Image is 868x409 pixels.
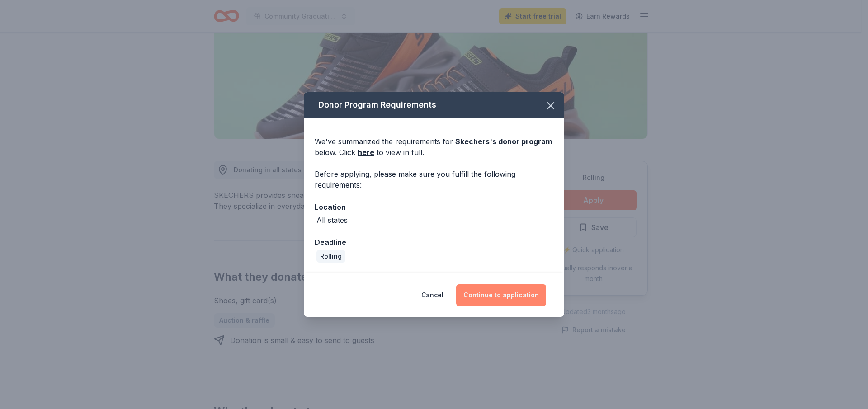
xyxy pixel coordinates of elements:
[315,236,553,248] div: Deadline
[455,137,552,146] span: Skechers 's donor program
[315,169,553,190] div: Before applying, please make sure you fulfill the following requirements:
[315,201,553,213] div: Location
[421,284,443,306] button: Cancel
[316,215,348,226] div: All states
[358,147,374,158] a: here
[316,250,345,263] div: Rolling
[456,284,546,306] button: Continue to application
[304,92,564,118] div: Donor Program Requirements
[315,136,553,158] div: We've summarized the requirements for below. Click to view in full.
